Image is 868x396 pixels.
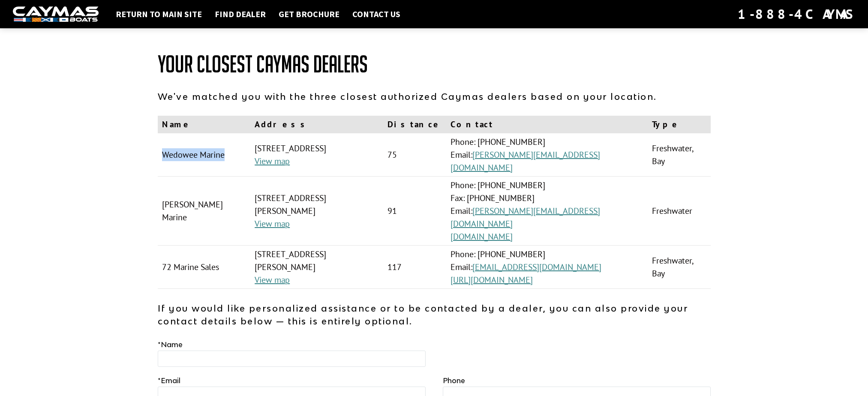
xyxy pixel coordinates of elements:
th: Distance [383,116,446,133]
td: Wedowee Marine [158,133,251,177]
td: Freshwater [648,177,710,246]
td: [STREET_ADDRESS] [250,133,383,177]
a: [PERSON_NAME][EMAIL_ADDRESS][DOMAIN_NAME] [451,205,600,229]
label: Name [158,339,183,350]
a: View map [255,156,290,167]
a: Find Dealer [210,9,270,20]
td: 75 [383,133,446,177]
a: [EMAIL_ADDRESS][DOMAIN_NAME] [472,261,601,273]
a: View map [255,218,290,229]
td: [STREET_ADDRESS][PERSON_NAME] [250,246,383,289]
th: Address [250,116,383,133]
td: 117 [383,246,446,289]
a: [DOMAIN_NAME] [451,231,513,242]
td: 72 Marine Sales [158,246,251,289]
a: [URL][DOMAIN_NAME] [451,274,533,285]
td: [STREET_ADDRESS][PERSON_NAME] [250,177,383,246]
td: [PERSON_NAME] Marine [158,177,251,246]
td: 91 [383,177,446,246]
td: Freshwater, Bay [648,133,710,177]
td: Phone: [PHONE_NUMBER] Fax: [PHONE_NUMBER] Email: [446,177,648,246]
label: Email [158,375,180,386]
p: If you would like personalized assistance or to be contacted by a dealer, you can also provide yo... [158,302,711,327]
a: View map [255,274,290,285]
a: Return to main site [111,9,206,20]
label: Phone [443,375,465,386]
th: Name [158,116,251,133]
a: [PERSON_NAME][EMAIL_ADDRESS][DOMAIN_NAME] [451,149,600,173]
img: white-logo-c9c8dbefe5ff5ceceb0f0178aa75bf4bb51f6bca0971e226c86eb53dfe498488.png [13,6,99,22]
td: Phone: [PHONE_NUMBER] Email: [446,246,648,289]
td: Phone: [PHONE_NUMBER] Email: [446,133,648,177]
th: Contact [446,116,648,133]
a: Get Brochure [274,9,344,20]
div: 1-888-4CAYMAS [738,5,855,24]
p: We've matched you with the three closest authorized Caymas dealers based on your location. [158,90,711,103]
td: Freshwater, Bay [648,246,710,289]
th: Type [648,116,710,133]
h1: Your Closest Caymas Dealers [158,51,711,77]
a: Contact Us [348,9,405,20]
